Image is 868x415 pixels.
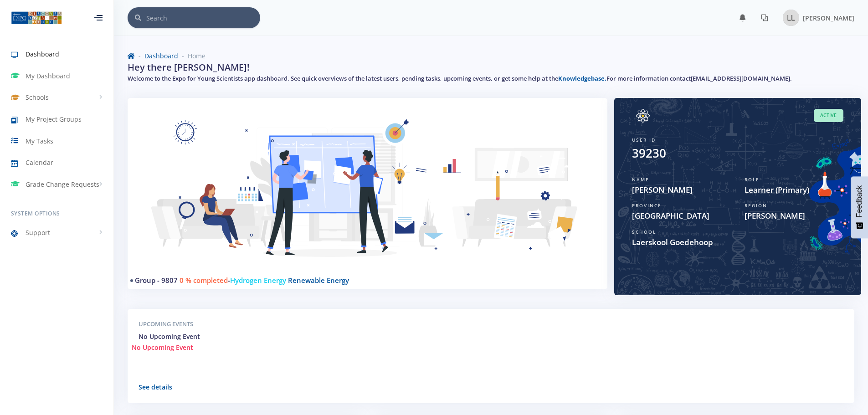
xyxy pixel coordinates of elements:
[814,109,843,122] span: Active
[26,228,50,237] span: Support
[180,276,228,285] span: 0 % completed
[632,236,843,248] span: Laerskool Goedehoop
[558,74,606,82] a: Knowledgebase.
[11,10,62,25] img: ...
[288,276,349,285] span: Renewable Energy
[139,332,200,341] span: No Upcoming Event
[135,275,593,286] h4: -
[745,202,767,209] span: Region
[855,185,863,217] span: Feedback
[128,51,854,61] nav: breadcrumb
[632,137,656,143] span: User ID
[745,176,760,183] span: Role
[632,202,662,209] span: Province
[745,210,843,222] span: [PERSON_NAME]
[745,184,843,196] span: Learner (Primary)
[632,229,656,235] span: School
[230,276,286,285] span: Hydrogen Energy
[632,176,649,183] span: Name
[26,49,59,59] span: Dashboard
[128,61,250,74] h2: Hey there [PERSON_NAME]!
[11,210,103,218] h6: System Options
[632,184,731,196] span: [PERSON_NAME]
[146,7,260,28] input: Search
[26,179,99,189] span: Grade Change Requests
[128,74,854,83] h5: Welcome to the Expo for Young Scientists app dashboard. See quick overviews of the latest users, ...
[632,144,666,162] div: 39230
[26,114,82,124] span: My Project Groups
[144,51,178,60] a: Dashboard
[26,136,53,146] span: My Tasks
[776,8,854,28] a: Image placeholder [PERSON_NAME]
[26,158,53,167] span: Calendar
[139,320,843,329] h5: Upcoming Events
[26,92,49,102] span: Schools
[632,109,654,123] img: Image placeholder
[26,71,70,81] span: My Dashboard
[135,276,178,285] a: Group - 9807
[851,176,868,238] button: Feedback - Show survey
[803,14,854,22] span: [PERSON_NAME]
[139,383,172,391] a: See details
[691,74,790,82] a: [EMAIL_ADDRESS][DOMAIN_NAME]
[178,51,205,61] li: Home
[632,210,731,222] span: [GEOGRAPHIC_DATA]
[132,343,193,352] span: No Upcoming Event
[783,10,799,26] img: Image placeholder
[139,109,596,282] img: Learner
